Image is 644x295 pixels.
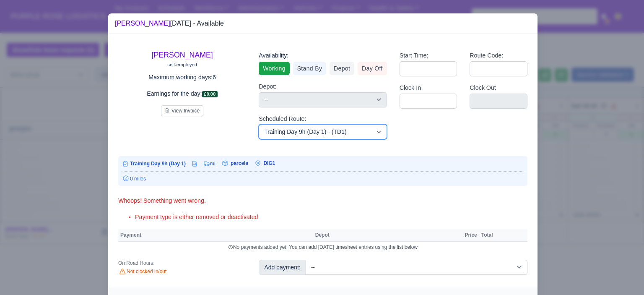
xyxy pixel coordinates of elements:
label: Clock Out [470,83,496,93]
th: Payment [118,229,313,241]
a: [PERSON_NAME] [152,51,213,59]
label: Start Time: [400,51,428,60]
label: Depot: [259,82,276,91]
td: mi [198,159,216,168]
th: Total [479,229,495,241]
p: Maximum working days: [118,73,246,82]
span: DIG1 [263,160,275,166]
th: Price [462,229,479,241]
div: Add payment: [259,260,306,275]
label: Route Code: [470,51,503,60]
a: Day Off [358,62,387,75]
a: Depot [330,62,354,75]
label: Scheduled Route: [259,114,306,124]
a: Working [259,62,289,75]
div: Whoops! Something went wrong. [118,196,527,206]
td: No payments added yet, You can add [DATE] timesheet entries using the list below [118,242,527,253]
span: £0.00 [202,91,218,97]
span: parcels [231,160,248,166]
u: 6 [213,74,216,81]
div: [DATE] - Available [115,18,224,29]
button: View Invoice [161,105,203,116]
div: On Road Hours: [118,260,246,266]
span: Training Day 9h (Day 1) [130,161,186,167]
small: self-employed [167,62,197,67]
a: Stand By [293,62,326,75]
iframe: Chat Widget [602,255,644,295]
div: Availability: [259,51,387,60]
label: Clock In [400,83,421,93]
th: Depot [313,229,456,241]
p: Earnings for the day: [118,89,246,99]
a: [PERSON_NAME] [115,20,170,27]
li: Payment type is either removed or deactivated [135,212,527,222]
div: 0 miles [122,175,524,183]
div: Not clocked in/out [118,268,246,276]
